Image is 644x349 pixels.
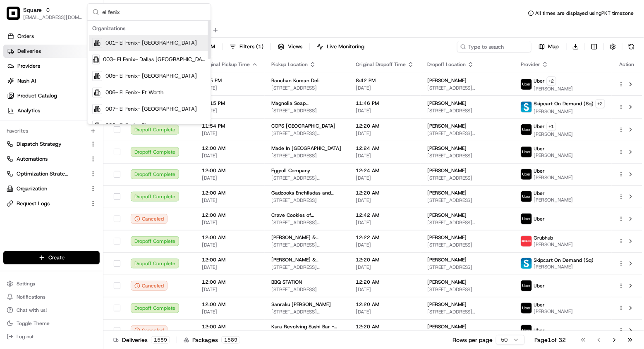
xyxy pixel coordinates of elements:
[58,204,100,210] a: Powered byPylon
[226,41,267,52] button: Filters(1)
[356,190,414,196] span: 12:20 AM
[26,150,67,156] span: [PERSON_NAME]
[3,291,100,303] button: Notifications
[427,100,467,107] span: [PERSON_NAME]
[239,43,263,50] span: Filters
[17,307,47,313] span: Chat with us!
[184,336,240,344] div: Packages
[427,309,508,315] span: [STREET_ADDRESS][PERSON_NAME]
[521,325,532,336] img: uber-new-logo.jpeg
[22,52,136,61] input: Clear
[534,123,545,130] span: Uber
[548,43,559,50] span: Map
[427,286,508,293] span: [STREET_ADDRESS]
[17,294,45,300] span: Notifications
[521,147,532,157] img: uber-new-logo.jpeg
[427,264,508,271] span: [STREET_ADDRESS]
[7,170,86,178] a: Optimization Strategy
[3,30,103,43] a: Orders
[457,41,531,52] input: Type to search
[271,77,320,84] span: Banchan Korean Deli
[534,85,573,92] span: [PERSON_NAME]
[521,124,532,135] img: uber-new-logo.jpeg
[271,286,342,293] span: [STREET_ADDRESS]
[356,212,414,218] span: 12:42 AM
[103,56,206,63] span: 003- El Fenix- Dallas [GEOGRAPHIC_DATA][PERSON_NAME]
[356,242,414,248] span: [DATE]
[17,200,50,207] span: Request Logs
[5,180,67,195] a: 📗Knowledge Base
[17,33,34,40] span: Orders
[271,190,342,196] span: Gadzooks Enchiladas and Soup
[356,234,414,241] span: 12:22 AM
[3,318,100,329] button: Toggle Theme
[23,14,82,21] button: [EMAIL_ADDRESS][DOMAIN_NAME]
[26,127,67,134] span: [PERSON_NAME]
[202,286,258,293] span: [DATE]
[356,77,414,84] span: 8:42 PM
[106,105,197,113] span: 007- El Fenix- [GEOGRAPHIC_DATA]
[356,323,414,330] span: 12:20 AM
[427,175,508,181] span: [STREET_ADDRESS]
[596,99,605,108] button: +2
[534,78,545,84] span: Uber
[427,256,467,263] span: [PERSON_NAME]
[48,254,65,261] span: Create
[521,61,540,68] span: Provider
[271,130,342,137] span: [STREET_ADDRESS][PERSON_NAME][US_STATE]
[427,242,508,248] span: [STREET_ADDRESS]
[202,77,258,84] span: 8:15 PM
[534,264,594,270] span: [PERSON_NAME]
[202,130,258,137] span: [DATE]
[3,3,86,23] button: SquareSquare[EMAIL_ADDRESS][DOMAIN_NAME]
[221,336,240,344] div: 1589
[356,130,414,137] span: [DATE]
[8,107,55,113] div: Past conversations
[271,152,342,159] span: [STREET_ADDRESS]
[534,108,605,115] span: [PERSON_NAME]
[534,302,545,308] span: Uber
[3,89,103,102] a: Product Catalog
[521,303,532,313] img: uber-new-logo.jpeg
[37,78,136,86] div: Start new chat
[535,41,563,52] button: Map
[8,142,22,155] img: Masood Aslam
[356,61,406,68] span: Original Dropoff Time
[7,140,86,148] a: Dispatch Strategy
[521,236,532,247] img: 5e692f75ce7d37001a5d71f1
[3,45,103,58] a: Deliveries
[202,242,258,248] span: [DATE]
[534,174,573,181] span: [PERSON_NAME]
[141,81,151,90] button: Start new chat
[536,10,634,17] span: All times are displayed using PKT timezone
[427,279,467,285] span: [PERSON_NAME]
[3,182,100,195] button: Organization
[356,107,414,114] span: [DATE]
[202,212,258,218] span: 12:00 AM
[7,200,86,207] a: Request Logs
[256,43,263,50] span: ( 1 )
[427,219,508,226] span: [STREET_ADDRESS][PERSON_NAME]
[535,336,566,344] div: Page 1 of 32
[17,185,47,192] span: Organization
[271,279,302,285] span: BBQ STATION
[7,155,86,163] a: Automations
[427,123,467,129] span: [PERSON_NAME]
[427,323,467,330] span: [PERSON_NAME]
[534,327,545,334] span: Uber
[17,280,35,287] span: Settings
[73,150,90,156] span: [DATE]
[271,100,342,107] span: Magnolia Soap [GEOGRAPHIC_DATA]
[151,336,170,344] div: 1589
[534,152,573,159] span: [PERSON_NAME]
[17,155,48,163] span: Automations
[131,325,168,335] button: Canceled
[131,281,168,291] div: Canceled
[17,170,69,178] span: Optimization Strategy
[17,78,32,93] img: 8016278978528_b943e370aa5ada12b00a_72.png
[202,152,258,159] span: [DATE]
[356,85,414,91] span: [DATE]
[427,234,467,241] span: [PERSON_NAME]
